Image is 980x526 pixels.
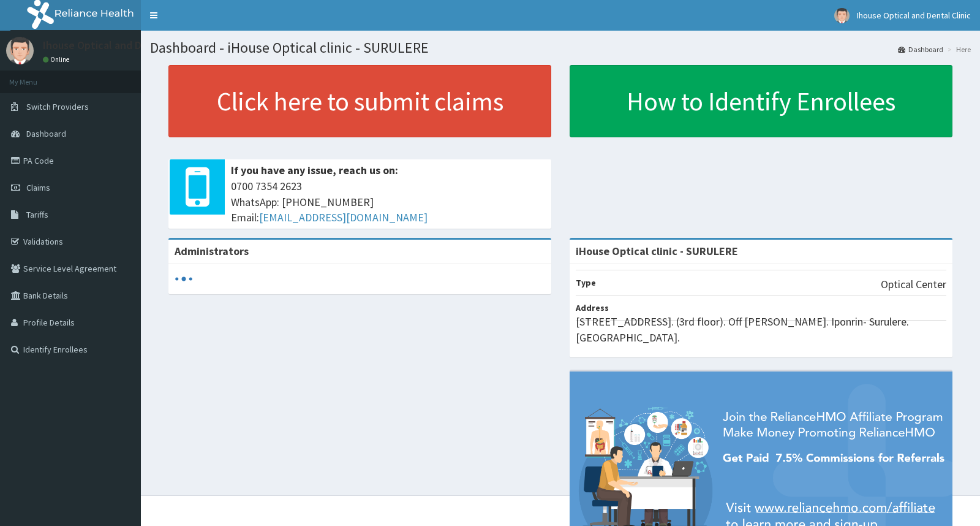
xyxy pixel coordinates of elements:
a: Dashboard [898,44,943,55]
p: Optical Center [881,276,946,292]
b: Address [576,302,609,313]
h1: Dashboard - iHouse Optical clinic - SURULERE [150,40,971,56]
b: Administrators [175,244,249,258]
b: If you have any issue, reach us on: [231,163,398,177]
a: Click here to submit claims [168,65,551,137]
img: User Image [6,37,34,64]
strong: iHouse Optical clinic - SURULERE [576,244,738,258]
li: Here [944,44,971,55]
span: Dashboard [26,128,66,139]
img: User Image [834,8,850,23]
span: Ihouse Optical and Dental Clinic [857,10,971,21]
b: Type [576,277,596,288]
p: [STREET_ADDRESS]. (3rd floor). Off [PERSON_NAME]. Iponrin- Surulere. [GEOGRAPHIC_DATA]. [576,314,946,345]
span: Tariffs [26,209,48,220]
a: How to Identify Enrollees [570,65,952,137]
span: 0700 7354 2623 WhatsApp: [PHONE_NUMBER] Email: [231,178,545,226]
a: Online [43,55,72,64]
svg: audio-loading [175,270,193,288]
span: Switch Providers [26,101,89,112]
p: Ihouse Optical and Dental Clinic [43,40,195,51]
span: Claims [26,182,50,193]
a: [EMAIL_ADDRESS][DOMAIN_NAME] [259,210,428,224]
